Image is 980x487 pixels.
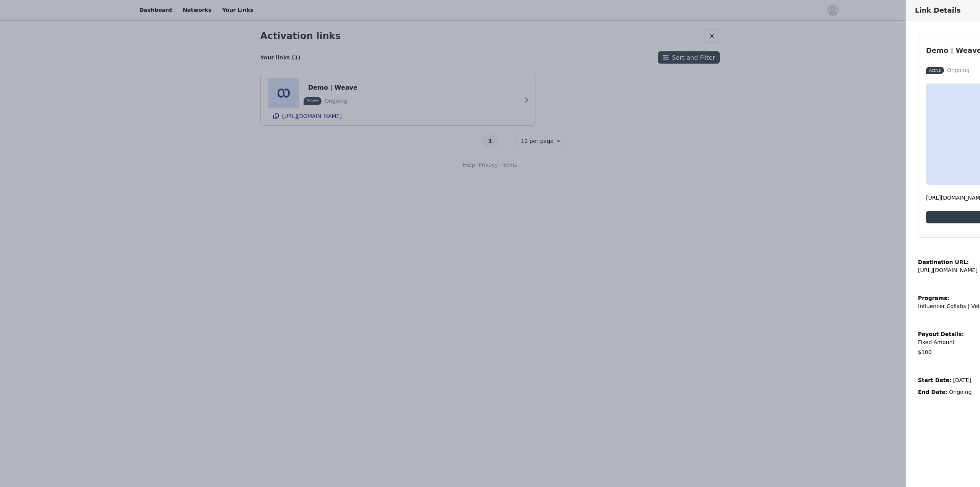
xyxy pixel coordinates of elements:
[929,67,941,73] p: Active
[918,388,947,396] p: End Date:
[953,376,971,384] p: [DATE]
[918,266,978,274] p: [URL][DOMAIN_NAME]
[947,66,970,74] p: Ongoing
[918,348,932,356] p: $100
[918,258,978,266] p: Destination URL:
[918,338,955,346] p: Fixed Amount
[918,330,964,338] p: Payout Details:
[918,376,952,384] p: Start Date:
[949,388,972,396] p: Ongoing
